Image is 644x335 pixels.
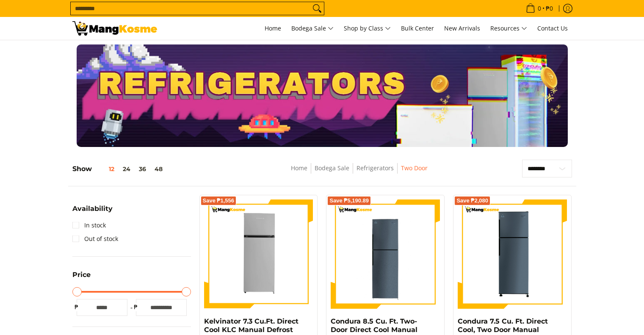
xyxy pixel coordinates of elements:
[72,205,113,212] span: Availability
[291,23,334,34] span: Bodega Sale
[166,17,572,40] nav: Main Menu
[340,17,395,40] a: Shop by Class
[357,164,394,172] a: Refrigerators
[291,164,307,172] a: Home
[72,219,106,232] a: In stock
[456,198,488,203] span: Save ₱2,080
[204,199,313,309] img: Kelvinator 7.3 Cu.Ft. Direct Cool KLC Manual Defrost Standard Refrigerator (Silver) (Class A)
[287,17,338,40] a: Bodega Sale
[331,199,440,309] img: Condura 8.5 Cu. Ft. Two-Door Direct Cool Manual Defrost Inverter Refrigerator, CTD800MNI-A (Class A)
[119,166,135,172] button: 24
[230,163,488,182] nav: Breadcrumbs
[72,271,91,285] summary: Open
[72,205,113,219] summary: Open
[401,163,428,174] span: Two Door
[150,166,167,172] button: 48
[523,4,556,13] span: •
[265,24,281,32] span: Home
[92,166,119,172] button: 12
[440,17,484,40] a: New Arrivals
[72,303,81,311] span: ₱
[344,23,391,34] span: Shop by Class
[260,17,285,40] a: Home
[537,24,568,32] span: Contact Us
[544,6,554,11] span: ₱0
[72,165,167,173] h5: Show
[401,24,434,32] span: Bulk Center
[490,23,527,34] span: Resources
[533,17,572,40] a: Contact Us
[486,17,531,40] a: Resources
[310,2,324,15] button: Search
[397,17,438,40] a: Bulk Center
[329,198,369,203] span: Save ₱5,190.89
[315,164,349,172] a: Bodega Sale
[536,6,542,11] span: 0
[132,303,140,311] span: ₱
[72,21,157,36] img: Bodega Sale Refrigerator l Mang Kosme: Home Appliances Warehouse Sale Two Door
[72,232,118,246] a: Out of stock
[458,199,567,309] img: condura-direct-cool-7.5-cubic-feet-2-door-manual-defrost-inverter-ref-iron-gray-full-view-mang-kosme
[135,166,150,172] button: 36
[444,24,480,32] span: New Arrivals
[72,271,91,278] span: Price
[203,198,235,203] span: Save ₱1,556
